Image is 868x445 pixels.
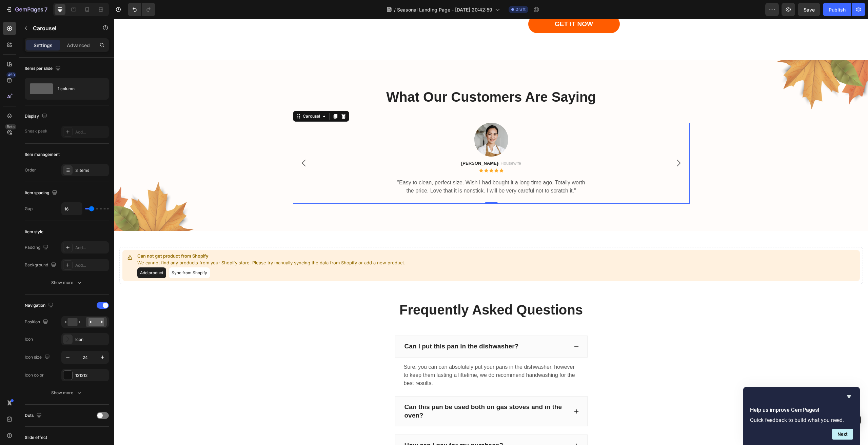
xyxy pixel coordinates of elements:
[25,301,55,310] div: Navigation
[281,160,473,176] p: "Easy to clean, perfect size. Wish I had bought it a long time ago. Totally worth the price. Love...
[179,69,575,87] p: What Our Customers Are Saying
[281,141,473,148] p: / Housewife
[25,206,33,212] div: Gap
[25,277,109,289] button: Show more
[25,387,109,399] button: Show more
[440,2,479,8] div: GET IT NOW
[829,6,846,13] div: Publish
[25,434,47,441] div: Slide effect
[25,243,50,252] div: Padding
[804,7,815,13] span: Save
[832,429,853,440] button: Next question
[55,248,96,259] button: Sync from Shopify
[51,389,83,396] div: Show more
[289,322,406,333] div: Can I put this pan in the dishwasher?
[397,6,492,13] span: Seasonal Landing Page - [DATE] 20:42:59
[23,248,52,259] button: Add product
[128,3,155,16] div: Undo/Redo
[23,241,291,247] p: We cannot find any products from your Shopify store. Please try manually syncing the data from Sh...
[25,353,51,362] div: Icon size
[44,5,47,14] p: 7
[750,417,853,423] p: Quick feedback to build what you need.
[655,41,754,102] img: Alt Image
[75,245,107,251] div: Add...
[25,372,44,378] div: Icon color
[25,336,33,342] div: Icon
[750,392,853,440] div: Help us improve GemPages!
[25,167,36,173] div: Order
[845,392,853,401] button: Hide survey
[290,344,465,368] p: Sure, you can can absolutely put your pans in the dishwasher, however to keep them lasting a lift...
[25,318,50,327] div: Position
[394,6,396,13] span: /
[25,128,47,134] div: Sneak peek
[289,383,454,402] div: Can this pan be used both on gas stoves and in the oven?
[6,72,16,78] div: 450
[750,406,853,414] h2: Help us improve GemPages!
[187,94,207,100] div: Carousel
[114,19,868,445] iframe: Design area
[33,24,91,32] p: Carousel
[75,372,107,379] div: 121212
[25,151,60,158] div: Item management
[25,229,43,235] div: Item style
[25,261,58,270] div: Background
[58,81,99,97] div: 1 column
[23,234,291,241] p: Can not get product from Shopify
[347,142,384,147] strong: [PERSON_NAME]
[75,167,107,174] div: 3 items
[289,421,390,432] div: How can I pay for my purchase?
[34,42,53,49] p: Settings
[25,188,59,198] div: Item spacing
[62,203,82,215] input: Auto
[25,64,62,73] div: Items per slide
[281,282,473,300] p: Frequently Asked Questions
[798,3,820,16] button: Save
[823,3,851,16] button: Publish
[360,104,394,138] img: Alt Image
[67,42,90,49] p: Advanced
[515,6,526,13] span: Draft
[25,411,43,420] div: Dots
[184,139,195,149] button: Carousel Back Arrow
[559,139,570,149] button: Carousel Next Arrow
[75,337,107,343] div: Icon
[25,112,48,121] div: Display
[75,262,107,268] div: Add...
[3,3,51,16] button: 7
[51,279,83,286] div: Show more
[5,124,16,129] div: Beta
